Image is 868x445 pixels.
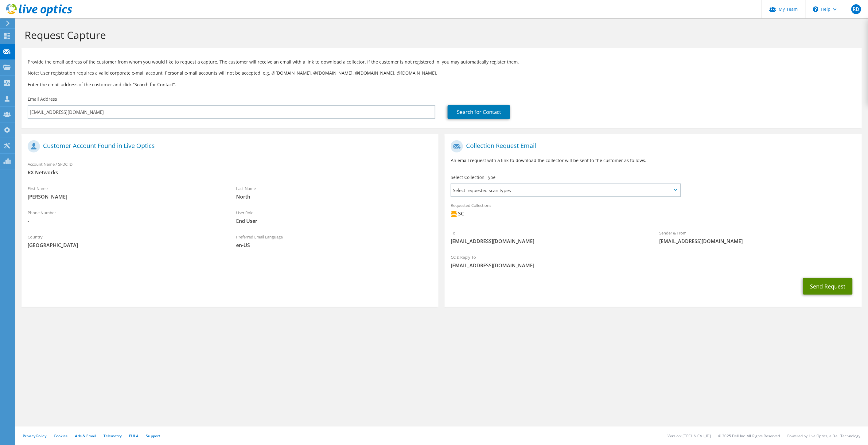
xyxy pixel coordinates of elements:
[28,96,57,102] label: Email Address
[28,242,224,249] span: [GEOGRAPHIC_DATA]
[21,230,230,252] div: Country
[718,433,780,439] li: © 2025 Dell Inc. All Rights Reserved
[660,238,856,245] span: [EMAIL_ADDRESS][DOMAIN_NAME]
[236,242,432,249] span: en-US
[788,433,861,439] li: Powered by Live Optics, a Dell Technology
[75,433,96,439] a: Ads & Email
[28,140,429,153] h1: Customer Account Found in Live Optics
[28,59,856,65] p: Provide the email address of the customer from whom you would like to request a capture. The cust...
[28,81,856,88] h3: Enter the email address of the customer and click “Search for Contact”.
[445,199,862,223] div: Requested Collections
[668,433,711,439] li: Version: [TECHNICAL_ID]
[451,238,647,245] span: [EMAIL_ADDRESS][DOMAIN_NAME]
[230,230,438,252] div: Preferred Email Language
[21,158,438,179] div: Account Name / SFDC ID
[451,184,680,196] span: Select requested scan types
[451,140,852,153] h1: Collection Request Email
[451,210,464,217] div: SC
[445,226,653,248] div: To
[653,226,862,248] div: Sender & From
[445,251,862,272] div: CC & Reply To
[451,174,496,180] label: Select Collection Type
[28,169,432,176] span: RX Networks
[21,182,230,203] div: First Name
[23,433,46,439] a: Privacy Policy
[851,4,861,14] span: RD
[803,278,853,295] button: Send Request
[230,182,438,203] div: Last Name
[451,262,855,269] span: [EMAIL_ADDRESS][DOMAIN_NAME]
[146,433,160,439] a: Support
[236,193,432,200] span: North
[21,206,230,227] div: Phone Number
[25,29,856,41] h1: Request Capture
[28,218,224,224] span: -
[230,206,438,227] div: User Role
[103,433,122,439] a: Telemetry
[129,433,138,439] a: EULA
[54,433,68,439] a: Cookies
[451,157,855,164] p: An email request with a link to download the collector will be sent to the customer as follows.
[28,193,224,200] span: [PERSON_NAME]
[236,218,432,224] span: End User
[28,70,856,76] p: Note: User registration requires a valid corporate e-mail account. Personal e-mail accounts will ...
[448,105,510,119] a: Search for Contact
[813,6,819,12] svg: \n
